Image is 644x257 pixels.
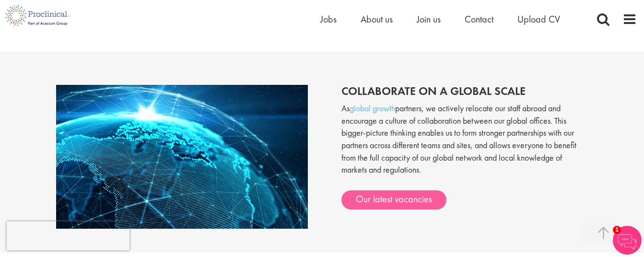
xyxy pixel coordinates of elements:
a: Join us [417,13,441,25]
a: About us [361,13,393,25]
span: 1 [613,226,621,234]
a: Contact [465,13,493,25]
iframe: reCAPTCHA [7,222,129,250]
img: Chatbot [613,226,642,255]
a: Upload CV [517,13,560,25]
a: Our latest vacancies [341,190,446,210]
a: global growth [350,103,395,114]
h2: Collaborate on a global scale [341,85,588,97]
a: Jobs [320,13,337,25]
p: As partners, we actively relocate our staff abroad and encourage a culture of collaboration betwe... [341,102,588,186]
